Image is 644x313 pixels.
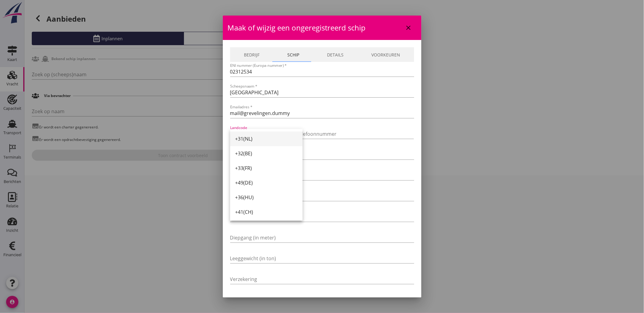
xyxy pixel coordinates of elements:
input: Tonnage (in ton) * [230,171,414,180]
div: +32(BE) [235,150,298,157]
input: Breedte (in meter) [230,212,414,222]
input: Scheepsnaam * [230,88,414,97]
div: Maak of wijzig een ongeregistreerd schip [223,16,421,40]
input: ENI nummer (Europa nummer) * [230,67,414,77]
input: Schipper * [230,150,414,160]
input: MMSI nummer (AIS) [230,295,414,305]
input: Lengte (in meter) * [230,191,414,201]
div: +41(CH) [235,208,298,216]
div: +31(NL) [235,135,298,142]
a: Details [313,47,358,62]
a: Bedrijf [230,47,274,62]
div: +33(FR) [235,164,298,172]
input: Emailadres * [230,108,414,118]
div: +49(DE) [235,179,298,186]
input: Telefoonnummer [296,129,414,139]
input: Diepgang (in meter) [230,233,414,243]
a: Voorkeuren [358,47,414,62]
i: close [405,24,412,31]
a: Schip [274,47,313,62]
input: Verzekering [230,274,414,284]
input: Leeggewicht (in ton) [230,254,414,263]
div: +36(HU) [235,194,298,201]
